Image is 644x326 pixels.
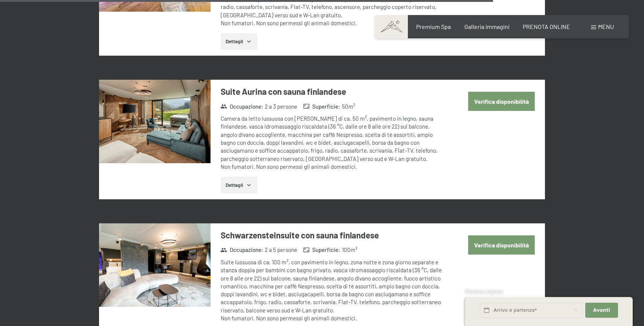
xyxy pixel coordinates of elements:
[220,103,263,111] strong: Occupazione :
[342,103,355,111] span: 50 m²
[221,177,257,193] button: Dettagli
[416,23,451,30] a: Premium Spa
[221,33,257,50] button: Dettagli
[99,223,211,307] img: mss_renderimg.php
[342,246,357,254] span: 100 m²
[265,246,297,254] span: 2 a 5 persone
[221,115,445,171] div: Camera da letto lussuosa con [PERSON_NAME] di ca. 50 m², pavimento in legno, sauna finlandese, va...
[220,246,263,254] strong: Occupazione :
[265,103,297,111] span: 2 a 3 persone
[468,235,535,255] button: Verifica disponibilità
[598,23,614,30] span: Menu
[464,23,510,30] a: Galleria immagini
[221,229,445,241] h3: Schwarzensteinsuite con sauna finlandese
[99,80,211,163] img: mss_renderimg.php
[468,92,535,111] button: Verifica disponibilità
[465,288,503,294] span: Richiesta express
[593,307,610,314] span: Avanti
[303,246,340,254] strong: Superficie :
[221,258,445,322] div: Suite lussuosa di ca. 100 m², con pavimento in legno, zona notte e zona giorno separate e stanza ...
[303,103,340,111] strong: Superficie :
[523,23,570,30] a: PRENOTA ONLINE
[585,303,618,318] button: Avanti
[221,86,445,97] h3: Suite Aurina con sauna finlandese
